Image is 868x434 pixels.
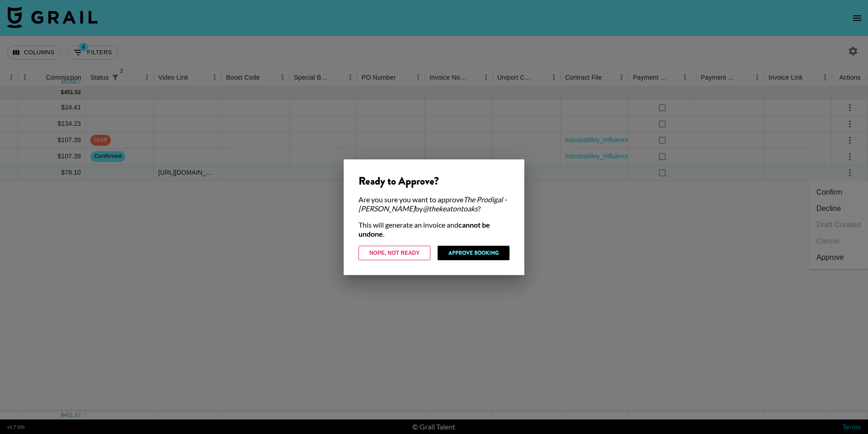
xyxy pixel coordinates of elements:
div: Ready to Approve? [359,174,509,188]
button: Nope, Not Ready [359,246,430,260]
button: Approve Booking [438,246,509,260]
em: The Prodigal - [PERSON_NAME] [359,195,507,213]
div: This will generate an invoice and . [359,220,509,238]
em: @ thekeatontoaks [423,204,478,213]
div: Are you sure you want to approve by ? [359,195,509,213]
strong: cannot be undone [359,220,490,238]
